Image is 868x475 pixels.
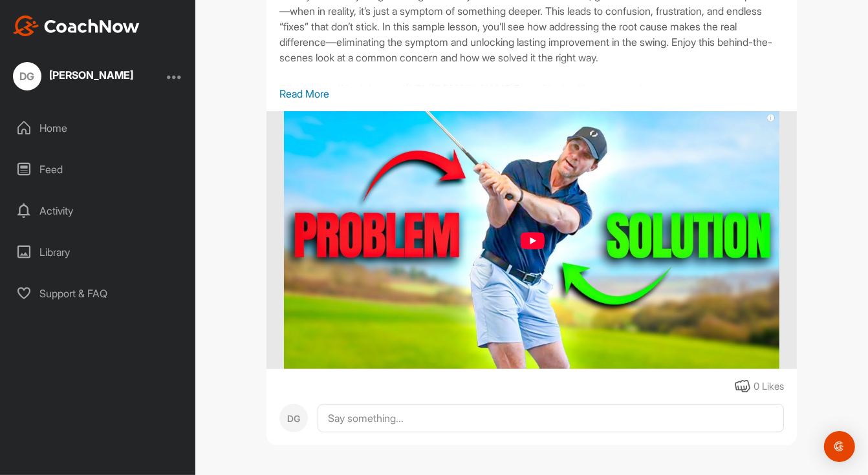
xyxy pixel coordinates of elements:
div: Feed [7,153,190,185]
div: [PERSON_NAME] [49,70,133,80]
div: DG [279,404,308,432]
div: Library [7,236,190,268]
div: Activity [7,195,190,227]
div: Open Intercom Messenger [824,431,855,462]
div: Support & FAQ [7,277,190,310]
p: Read More [279,86,784,101]
div: Home [7,112,190,144]
div: DG [13,62,41,90]
img: media [284,111,780,370]
div: 0 Likes [754,379,784,394]
img: CoachNow [13,16,140,36]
